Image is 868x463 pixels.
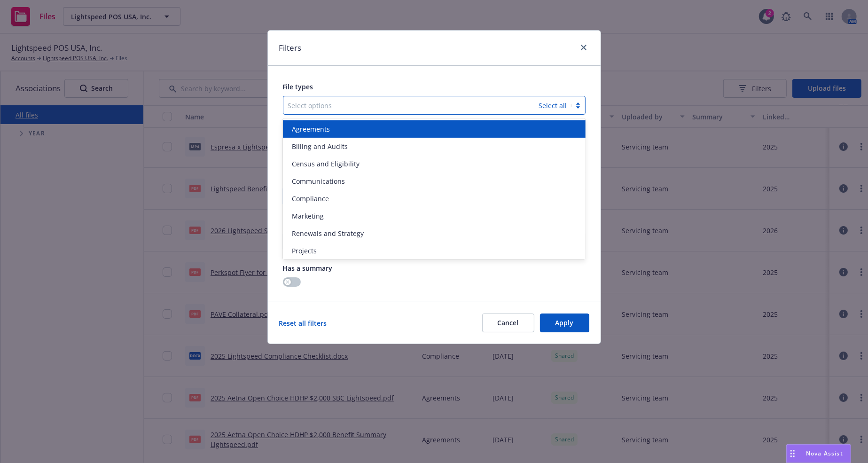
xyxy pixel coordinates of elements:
[292,228,364,238] span: Renewals and Strategy
[498,318,519,327] span: Cancel
[539,101,567,110] a: Select all
[292,176,345,186] span: Communications
[292,246,317,256] span: Projects
[279,318,327,328] a: Reset all filters
[786,444,851,463] button: Nova Assist
[806,449,843,457] span: Nova Assist
[292,124,330,134] span: Agreements
[292,194,329,204] span: Compliance
[283,82,313,91] span: File types
[292,159,360,169] span: Census and Eligibility
[482,314,534,332] button: Cancel
[787,445,798,463] div: Drag to move
[578,42,589,53] a: close
[292,141,348,151] span: Billing and Audits
[279,42,302,54] h1: Filters
[540,314,589,332] button: Apply
[283,264,333,273] span: Has a summary
[292,211,324,221] span: Marketing
[555,318,574,327] span: Apply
